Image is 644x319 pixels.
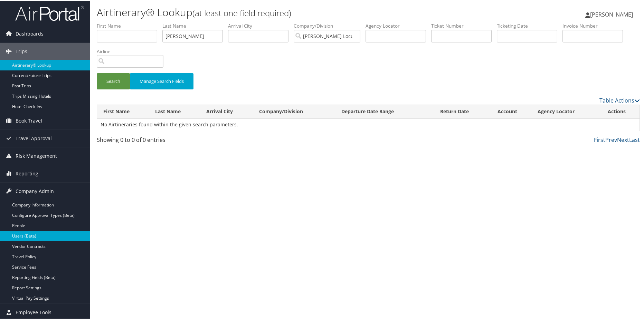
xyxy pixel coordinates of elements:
[16,164,38,182] span: Reporting
[16,182,54,199] span: Company Admin
[16,25,44,42] span: Dashboards
[629,135,640,143] a: Last
[562,22,628,29] label: Invoice Number
[228,22,294,29] label: Arrival City
[366,22,431,29] label: Agency Locator
[594,135,605,143] a: First
[253,104,335,118] th: Company/Division
[130,72,193,89] button: Manage Search Fields
[294,22,366,29] label: Company/Division
[602,104,640,118] th: Actions
[531,104,602,118] th: Agency Locator: activate to sort column ascending
[431,22,497,29] label: Ticket Number
[434,104,491,118] th: Return Date: activate to sort column ascending
[16,147,57,164] span: Risk Management
[97,118,640,130] td: No Airtineraries found within the given search parameters.
[599,96,640,104] a: Table Actions
[16,129,52,146] span: Travel Approval
[97,22,162,29] label: First Name
[97,135,225,147] div: Showing 0 to 0 of 0 entries
[617,135,629,143] a: Next
[16,42,27,59] span: Trips
[491,104,531,118] th: Account: activate to sort column ascending
[590,10,633,18] span: [PERSON_NAME]
[605,135,617,143] a: Prev
[335,104,434,118] th: Departure Date Range: activate to sort column descending
[15,4,84,21] img: airportal-logo.png
[97,47,169,54] label: Airline
[16,112,42,129] span: Book Travel
[585,3,640,24] a: [PERSON_NAME]
[200,104,253,118] th: Arrival City: activate to sort column ascending
[97,72,130,89] button: Search
[149,104,200,118] th: Last Name: activate to sort column ascending
[192,7,291,18] small: (at least one field required)
[97,4,459,19] h1: Airtinerary® Lookup
[497,22,562,29] label: Ticketing Date
[97,104,149,118] th: First Name: activate to sort column ascending
[162,22,228,29] label: Last Name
